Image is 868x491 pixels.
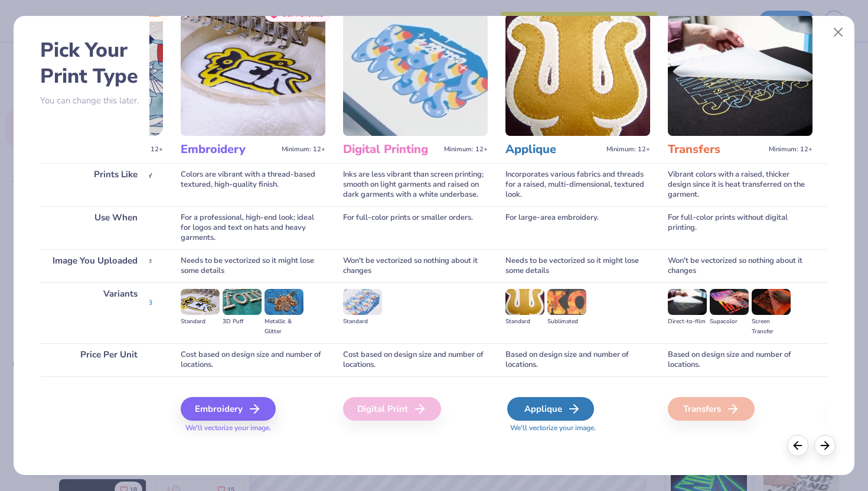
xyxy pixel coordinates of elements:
div: Standard [181,317,220,327]
div: Vibrant colors with a raised, thicker design since it is heat transferred on the garment. [668,163,812,206]
img: Direct-to-film [668,289,707,315]
div: Won't be vectorized so nothing about it changes [343,249,488,282]
div: Digital Print [343,397,441,421]
img: Screen Transfer [752,289,791,315]
div: Screen Transfer [752,317,791,337]
div: Applique [507,397,594,421]
img: Sublimated [547,289,586,315]
img: Standard [505,289,544,315]
div: 3D Puff [223,317,262,327]
div: Image You Uploaded [40,249,149,282]
img: Digital Printing [343,14,488,136]
span: Minimum: 12+ [769,145,812,154]
div: Direct-to-film [668,317,707,327]
div: Won't be vectorized so nothing about it changes [668,249,812,282]
div: Prints Like [40,163,149,206]
div: Standard [505,317,544,327]
img: Transfers [668,14,812,136]
div: Standard [343,317,382,327]
div: Supacolor [710,317,749,327]
div: Based on design size and number of locations. [668,343,812,376]
span: Minimum: 12+ [282,145,325,154]
img: Standard [343,289,382,315]
img: Standard [181,289,220,315]
div: Variants [40,282,149,343]
img: Applique [505,14,650,136]
span: Minimum: 12+ [444,145,488,154]
h2: Pick Your Print Type [40,37,149,89]
div: Incorporates various fabrics and threads for a raised, multi-dimensional, textured look. [505,163,650,206]
div: Cost based on design size and number of locations. [181,343,325,376]
div: Colors are vibrant with a thread-based textured, high-quality finish. [181,163,325,206]
div: Embroidery [181,397,276,421]
span: Minimum: 12+ [606,145,650,154]
div: For a professional, high-end look; ideal for logos and text on hats and heavy garments. [181,206,325,249]
p: You can change this later. [40,96,149,106]
div: Price Per Unit [40,343,149,376]
img: 3D Puff [223,289,262,315]
h3: Applique [505,142,602,157]
div: Metallic & Glitter [265,317,304,337]
img: Supacolor [710,289,749,315]
div: For full-color prints or smaller orders. [343,206,488,249]
div: Needs to be vectorized so it might lose some details [505,249,650,282]
img: Metallic & Glitter [265,289,304,315]
h3: Digital Printing [343,142,439,157]
span: Our Favorite [282,10,324,18]
span: We'll vectorize your image. [505,423,650,433]
div: Needs to be vectorized so it might lose some details [181,249,325,282]
div: For full-color prints without digital printing. [668,206,812,249]
div: For large-area embroidery. [505,206,650,249]
div: Inks are less vibrant than screen printing; smooth on light garments and raised on dark garments ... [343,163,488,206]
div: Sublimated [547,317,586,327]
img: Embroidery [181,14,325,136]
h3: Transfers [668,142,764,157]
div: Cost based on design size and number of locations. [343,343,488,376]
div: Transfers [668,397,755,421]
div: Use When [40,206,149,249]
div: Based on design size and number of locations. [505,343,650,376]
span: We'll vectorize your image. [181,423,325,433]
h3: Embroidery [181,142,277,157]
button: Close [827,21,850,44]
